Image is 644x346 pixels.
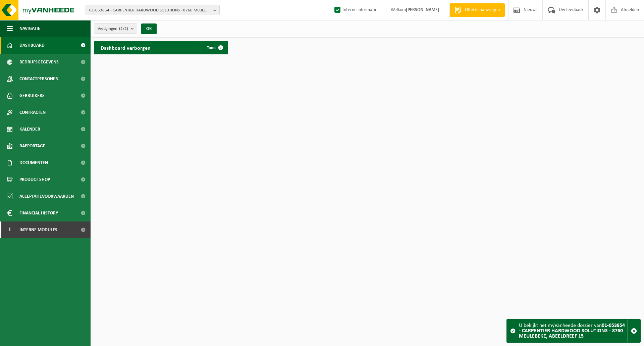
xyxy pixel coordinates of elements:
span: Offerte aanvragen [463,7,501,13]
span: Toon [207,46,216,50]
span: I [7,221,13,238]
span: Acceptatievoorwaarden [19,188,74,205]
button: OK [141,23,157,34]
span: Documenten [19,154,48,171]
span: Dashboard [19,37,45,54]
span: Gebruikers [19,87,45,104]
label: Interne informatie [333,5,377,15]
span: Financial History [19,205,58,221]
strong: 01-053854 - CARPENTIER HARDWOOD SOLUTIONS - 8760 MEULEBEKE, ABEELDREEF 15 [519,323,625,339]
span: Rapportage [19,138,45,154]
span: Product Shop [19,171,50,188]
h2: Dashboard verborgen [94,41,157,54]
span: Bedrijfsgegevens [19,54,59,70]
button: Vestigingen(2/2) [94,23,137,34]
a: Toon [202,41,227,54]
span: Vestigingen [98,24,128,34]
span: Contracten [19,104,46,121]
div: U bekijkt het myVanheede dossier van [519,319,627,342]
strong: [PERSON_NAME] [406,7,439,12]
span: 01-053854 - CARPENTIER HARDWOOD SOLUTIONS - 8760 MEULEBEKE, ABEELDREEF 15 [89,5,211,15]
span: Contactpersonen [19,70,58,87]
span: Kalender [19,121,40,138]
span: Navigatie [19,20,40,37]
a: Offerte aanvragen [449,3,505,17]
button: 01-053854 - CARPENTIER HARDWOOD SOLUTIONS - 8760 MEULEBEKE, ABEELDREEF 15 [86,5,220,15]
span: Interne modules [19,221,57,238]
count: (2/2) [119,27,128,31]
